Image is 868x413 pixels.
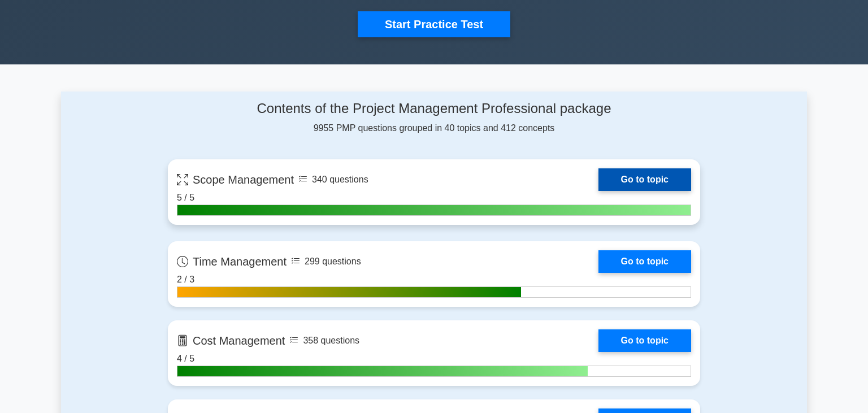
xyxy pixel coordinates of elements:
button: Start Practice Test [358,11,510,37]
a: Go to topic [598,329,691,352]
div: 9955 PMP questions grouped in 40 topics and 412 concepts [168,101,700,135]
a: Go to topic [598,250,691,273]
h4: Contents of the Project Management Professional package [168,101,700,117]
a: Go to topic [598,168,691,191]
